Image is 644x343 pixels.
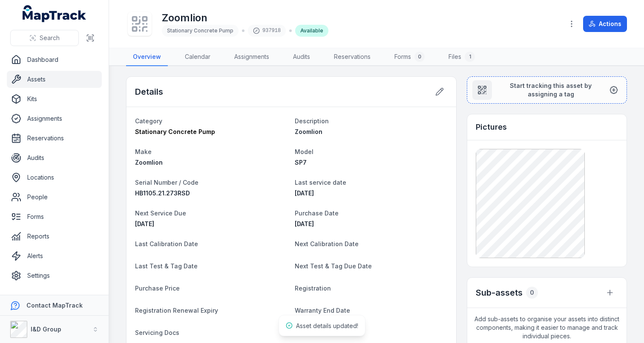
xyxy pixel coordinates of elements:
[476,121,507,133] h3: Pictures
[7,247,102,265] a: Alerts
[135,285,180,292] span: Purchase Price
[135,209,186,217] span: Next Service Due
[442,48,482,66] a: Files1
[327,48,377,66] a: Reservations
[295,307,350,314] span: Warranty End Date
[248,25,286,37] div: 937918
[178,48,217,66] a: Calendar
[135,307,218,314] span: Registration Renewal Expiry
[135,159,163,166] span: Zoomlion
[135,86,163,98] h2: Details
[135,148,152,155] span: Make
[465,52,475,62] div: 1
[476,287,523,299] h2: Sub-assets
[135,220,154,227] span: [DATE]
[583,16,627,32] button: Actions
[23,5,86,22] a: MapTrack
[295,189,314,197] span: [DATE]
[135,240,198,247] span: Last Calibration Date
[7,208,102,225] a: Forms
[126,48,168,66] a: Overview
[295,117,329,125] span: Description
[135,179,198,186] span: Serial Number / Code
[295,220,314,227] time: 09/04/2023, 12:00:00 am
[162,11,328,25] h1: Zoomlion
[135,329,179,336] span: Servicing Docs
[7,189,102,206] a: People
[7,149,102,166] a: Audits
[26,302,83,309] strong: Contact MapTrack
[295,159,307,166] span: SP7
[295,189,314,197] time: 14/05/2025, 12:00:00 am
[7,267,102,284] a: Settings
[388,48,431,66] a: Forms0
[295,128,322,135] span: Zoomlion
[295,148,313,155] span: Model
[296,322,358,329] span: Asset details updated!
[7,110,102,127] a: Assignments
[135,262,198,270] span: Last Test & Tag Date
[414,52,425,62] div: 0
[295,285,331,292] span: Registration
[135,117,162,125] span: Category
[467,76,627,104] button: Start tracking this asset by assigning a tag
[295,220,314,227] span: [DATE]
[10,30,79,46] button: Search
[295,179,346,186] span: Last service date
[7,90,102,108] a: Kits
[135,128,215,135] span: Stationary Concrete Pump
[286,48,317,66] a: Audits
[526,287,538,299] div: 0
[7,130,102,147] a: Reservations
[167,27,233,34] span: Stationary Concrete Pump
[227,48,276,66] a: Assignments
[31,326,61,333] strong: I&D Group
[295,262,372,270] span: Next Test & Tag Due Date
[7,51,102,68] a: Dashboard
[295,25,328,37] div: Available
[499,81,603,99] span: Start tracking this asset by assigning a tag
[135,189,190,197] span: HB1105.21.273RSD
[40,34,60,42] span: Search
[295,209,339,217] span: Purchase Date
[7,228,102,245] a: Reports
[295,240,359,247] span: Next Calibration Date
[7,169,102,186] a: Locations
[7,71,102,88] a: Assets
[135,220,154,227] time: 14/05/2026, 12:00:00 am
